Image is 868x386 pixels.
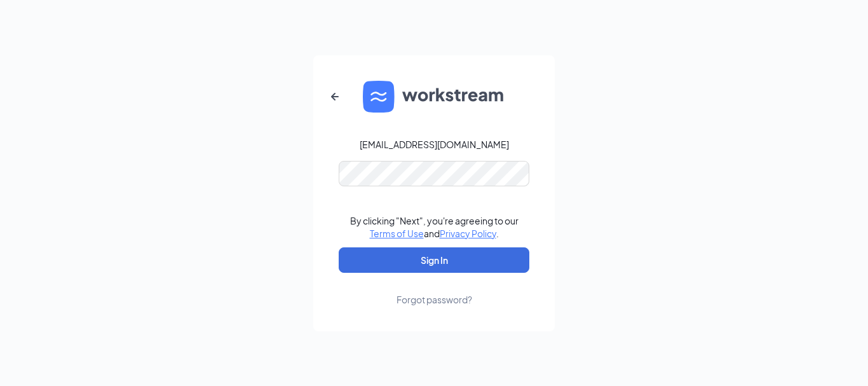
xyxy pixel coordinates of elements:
a: Privacy Policy [440,228,496,239]
svg: ArrowLeftNew [327,89,342,104]
img: WS logo and Workstream text [363,81,505,113]
div: [EMAIL_ADDRESS][DOMAIN_NAME] [360,138,509,151]
button: ArrowLeftNew [320,81,350,112]
div: By clicking "Next", you're agreeing to our and . [350,214,519,240]
a: Terms of Use [370,228,424,239]
a: Forgot password? [397,273,472,306]
div: Forgot password? [397,293,472,306]
button: Sign In [339,247,529,273]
